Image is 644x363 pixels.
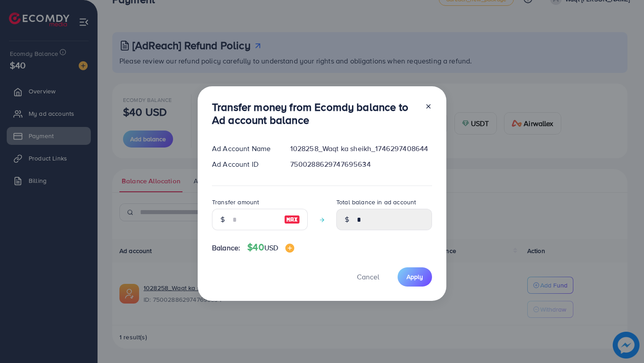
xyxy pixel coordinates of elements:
div: Ad Account ID [205,159,283,169]
label: Total balance in ad account [336,198,416,207]
span: Balance: [212,243,240,253]
span: USD [264,243,278,253]
label: Transfer amount [212,198,259,207]
span: Cancel [357,272,379,282]
div: 1028258_Waqt ka sheikh_1746297408644 [283,144,439,154]
button: Apply [398,267,432,287]
img: image [285,244,294,253]
div: 7500288629747695634 [283,159,439,169]
div: Ad Account Name [205,144,283,154]
h3: Transfer money from Ecomdy balance to Ad account balance [212,101,418,127]
h4: $40 [247,242,294,253]
button: Cancel [346,267,390,287]
img: image [284,214,300,225]
span: Apply [407,272,423,281]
